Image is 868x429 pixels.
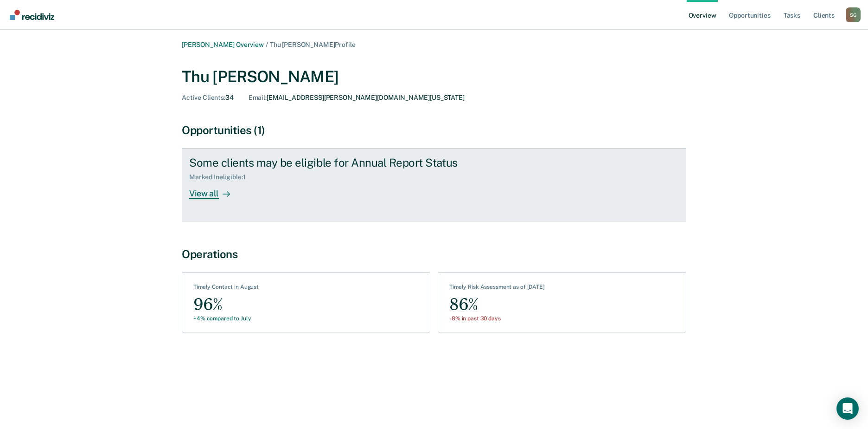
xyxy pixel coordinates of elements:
div: +4% compared to July [193,315,259,322]
span: Active Clients : [182,94,225,101]
div: -8% in past 30 days [449,315,545,322]
div: 86% [449,294,545,315]
div: Thu [PERSON_NAME] [182,67,686,86]
button: Profile dropdown button [846,7,861,22]
a: [PERSON_NAME] Overview [182,41,264,48]
div: Some clients may be eligible for Annual Report Status [189,156,515,169]
span: Email : [249,94,267,101]
div: Timely Risk Assessment as of [DATE] [449,284,545,294]
div: Operations [182,247,686,261]
div: 34 [182,94,234,102]
span: Thu [PERSON_NAME] Profile [270,41,356,48]
div: Marked Ineligible : 1 [189,173,253,181]
span: / [264,41,270,48]
div: View all [189,181,241,199]
div: Opportunities (1) [182,123,686,137]
a: Some clients may be eligible for Annual Report StatusMarked Ineligible:1View all [182,148,686,221]
div: Open Intercom Messenger [836,397,859,420]
div: 96% [193,294,259,315]
div: [EMAIL_ADDRESS][PERSON_NAME][DOMAIN_NAME][US_STATE] [249,94,465,102]
img: Recidiviz [10,10,54,20]
div: Timely Contact in August [193,284,259,294]
div: S G [846,7,861,22]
